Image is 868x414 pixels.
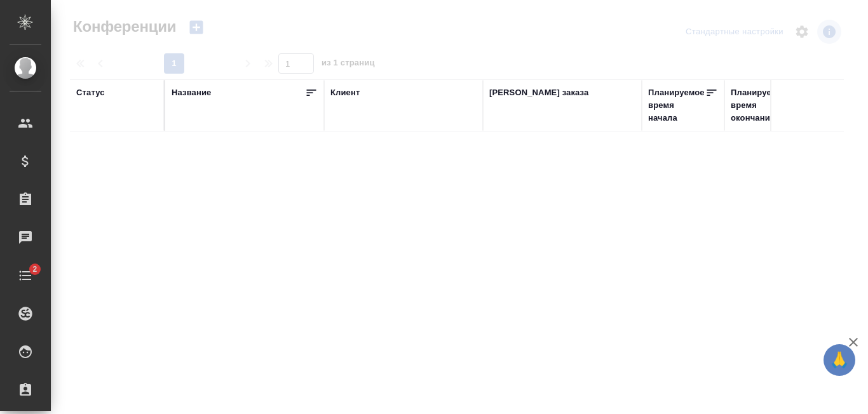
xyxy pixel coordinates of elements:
[731,86,788,124] div: Планируемое время окончания
[330,86,360,99] div: Клиент
[489,86,588,99] div: [PERSON_NAME] заказа
[25,263,44,276] span: 2
[648,86,705,124] div: Планируемое время начала
[76,86,105,99] div: Статус
[824,344,855,376] button: 🙏
[829,347,850,373] span: 🙏
[172,86,211,99] div: Название
[3,260,48,291] a: 2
